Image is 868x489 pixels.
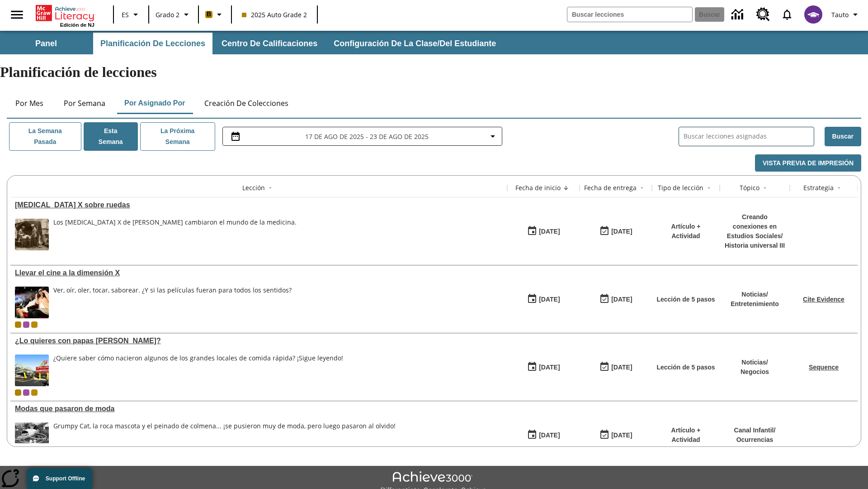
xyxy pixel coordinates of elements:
span: Tauto [831,10,849,19]
button: Sort [265,182,276,193]
a: Modas que pasaron de moda, Lecciones [15,405,503,413]
input: Buscar lecciones asignadas [684,130,814,143]
div: Modas que pasaron de moda [15,405,503,413]
div: Clase actual [15,389,21,396]
button: Panel [1,33,91,54]
button: Sort [561,182,571,193]
button: 08/18/25: Primer día en que estuvo disponible la lección [524,291,563,308]
div: ¿Quiere saber cómo nacieron algunos de los grandes locales de comida rápida? ¡Sigue leyendo! [53,355,343,386]
button: Escoja un nuevo avatar [799,3,828,26]
p: Artículo + Actividad [656,222,715,241]
a: ¿Lo quieres con papas fritas?, Lecciones [15,337,503,345]
p: Ocurrencias [734,435,776,445]
button: Sort [834,182,844,193]
div: [DATE] [611,362,632,373]
p: Historia universal III [724,241,785,250]
div: OL 2025 Auto Grade 3 [23,389,29,396]
button: Perfil/Configuración [828,6,864,23]
svg: Collapse Date Range Filter [487,131,498,142]
div: ¿Lo quieres con papas fritas? [15,337,503,345]
button: Seleccione el intervalo de fechas opción del menú [226,131,498,142]
button: Abrir el menú lateral [4,1,30,28]
button: Creación de colecciones [197,92,296,114]
button: Buscar [825,127,861,146]
p: Entretenimiento [731,299,779,309]
input: Buscar campo [567,7,692,22]
a: Centro de recursos, Se abrirá en una pestaña nueva. [751,2,775,27]
button: Por asignado por [117,92,193,114]
div: [DATE] [539,294,560,305]
p: Negocios [741,367,769,377]
button: Planificación de lecciones [93,33,212,54]
div: Clase actual [15,321,21,328]
span: B [207,9,211,20]
img: foto en blanco y negro de una chica haciendo girar unos hula-hulas en la década de 1950 [15,422,49,454]
p: Canal Infantil / [734,426,776,435]
span: Grumpy Cat, la roca mascota y el peinado de colmena... ¡se pusieron muy de moda, pero luego pasar... [53,422,396,454]
button: 07/26/25: Primer día en que estuvo disponible la lección [524,359,563,376]
img: Foto en blanco y negro de dos personas uniformadas colocando a un hombre en una máquina de rayos ... [15,219,49,250]
div: [DATE] [539,430,560,441]
span: Support Offline [46,475,85,482]
div: Rayos X sobre ruedas [15,201,503,209]
div: Los rayos X de Marie Curie cambiaron el mundo de la medicina. [53,219,297,250]
a: Portada [36,4,94,22]
button: 07/03/26: Último día en que podrá accederse la lección [596,359,635,376]
div: Portada [36,3,94,28]
div: Ver, oír, oler, tocar, saborear. ¿Y si las películas fueran para todos los sentidos? [53,287,292,318]
img: El panel situado frente a los asientos rocía con agua nebulizada al feliz público en un cine equi... [15,287,49,318]
span: Edición de NJ [60,22,94,28]
p: Creando conexiones en Estudios Sociales / [724,212,785,241]
button: Esta semana [84,122,138,151]
button: Sort [759,182,770,193]
div: New 2025 class [31,321,38,328]
button: Sort [637,182,647,193]
a: Centro de información [726,2,751,27]
div: [DATE] [539,226,560,237]
button: La próxima semana [140,122,215,151]
div: Lección [242,183,265,192]
p: Noticias / [731,290,779,299]
a: Rayos X sobre ruedas, Lecciones [15,201,503,209]
button: 08/20/25: Último día en que podrá accederse la lección [596,223,635,240]
button: Vista previa de impresión [755,154,861,172]
button: 08/20/25: Primer día en que estuvo disponible la lección [524,223,563,240]
button: Sort [703,182,714,193]
button: Lenguaje: ES, Selecciona un idioma [117,6,146,23]
div: [DATE] [611,226,632,237]
span: ES [122,10,129,19]
div: [DATE] [539,362,560,373]
span: 17 de ago de 2025 - 23 de ago de 2025 [305,132,429,141]
p: Lección de 5 pasos [656,295,715,304]
button: La semana pasada [9,122,81,151]
button: 07/19/25: Primer día en que estuvo disponible la lección [524,427,563,444]
button: Por semana [57,92,113,114]
div: OL 2025 Auto Grade 3 [23,321,29,328]
img: avatar image [804,5,822,24]
a: Notificaciones [775,3,799,26]
p: Noticias / [741,358,769,367]
button: Configuración de la clase/del estudiante [326,33,503,54]
button: 08/24/25: Último día en que podrá accederse la lección [596,291,635,308]
span: New 2025 class [31,389,38,396]
a: Sequence [809,364,839,371]
button: Support Offline [27,468,92,489]
a: Cite Evidence [803,296,844,303]
div: Fecha de entrega [584,183,637,192]
p: Artículo + Actividad [656,426,715,445]
div: ¿Quiere saber cómo nacieron algunos de los grandes locales de comida rápida? ¡Sigue leyendo! [53,355,343,362]
button: Centro de calificaciones [214,33,325,54]
div: Ver, oír, oler, tocar, saborear. ¿Y si las películas fueran para todos los sentidos? [53,287,292,294]
button: Boost El color de la clase es anaranjado claro. Cambiar el color de la clase. [202,6,228,23]
div: Los [MEDICAL_DATA] X de [PERSON_NAME] cambiaron el mundo de la medicina. [53,219,297,226]
span: Grado 2 [156,10,179,19]
a: Llevar el cine a la dimensión X, Lecciones [15,269,503,277]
